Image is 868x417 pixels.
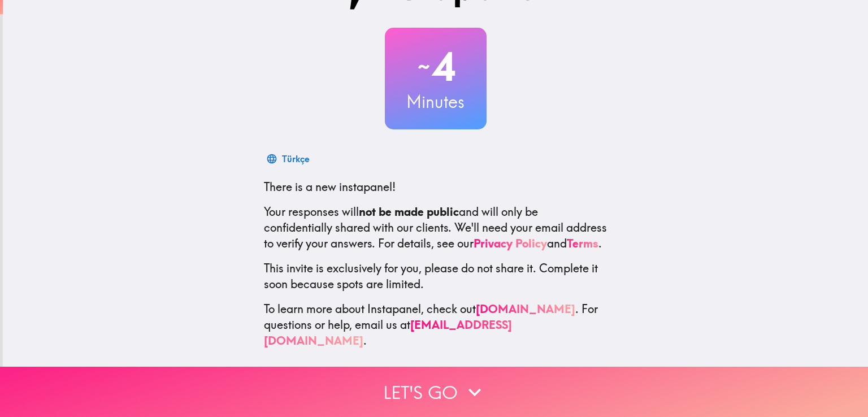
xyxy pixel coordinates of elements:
p: To learn more about Instapanel, check out . For questions or help, email us at . [264,301,607,349]
h3: Minutes [385,90,487,114]
a: Terms [567,236,598,250]
p: Your responses will and will only be confidentially shared with our clients. We'll need your emai... [264,204,607,251]
span: There is a new instapanel! [264,180,396,194]
b: not be made public [359,205,459,219]
p: This invite is exclusively for you, please do not share it. Complete it soon because spots are li... [264,260,607,292]
a: Privacy Policy [474,236,547,250]
div: Türkçe [282,151,310,167]
a: [EMAIL_ADDRESS][DOMAIN_NAME] [264,318,512,347]
h2: 4 [385,44,487,90]
a: [DOMAIN_NAME] [476,302,575,316]
span: ~ [416,50,432,84]
button: Türkçe [264,147,314,170]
